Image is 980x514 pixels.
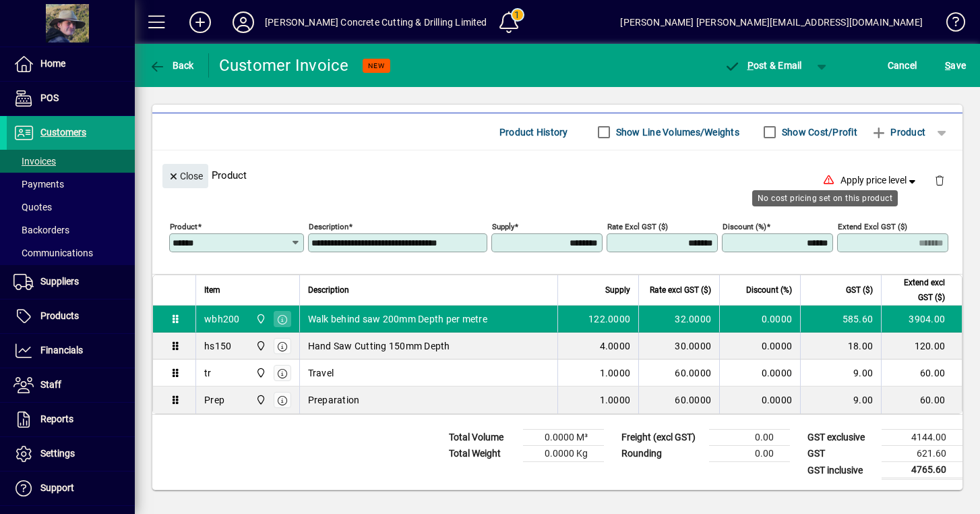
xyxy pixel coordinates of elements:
mat-label: Extend excl GST ($) [838,222,907,231]
span: Central [252,312,268,326]
a: Invoices [7,150,135,173]
td: GST [801,446,882,462]
button: Post & Email [717,53,809,78]
td: 0.00 [709,430,790,446]
span: Item [204,283,220,297]
a: Reports [7,403,135,436]
td: Total Volume [442,430,523,446]
button: Profile [222,10,265,34]
button: Back [146,53,197,78]
span: ost & Email [724,60,802,71]
span: Walk behind saw 200mm Depth per metre [308,312,487,326]
span: 4.0000 [600,339,631,353]
button: Delete [923,164,956,196]
button: Save [942,53,969,78]
td: 0.00 [709,446,790,462]
span: 1.0000 [600,366,631,380]
span: Invoices [13,156,56,167]
span: Supply [605,283,630,297]
div: 60.0000 [647,393,711,407]
td: Rounding [615,446,709,462]
span: Hand Saw Cutting 150mm Depth [308,339,450,353]
button: Product History [494,120,574,144]
a: Home [7,47,135,81]
a: Financials [7,334,135,368]
td: 0.0000 [719,333,800,360]
td: 0.0000 [719,306,800,333]
mat-label: Description [309,222,348,231]
td: 4144.00 [882,430,962,446]
span: Apply price level [840,173,919,188]
span: Travel [308,366,334,380]
span: Products [40,310,79,321]
span: ave [945,55,966,76]
td: 120.00 [881,333,962,360]
span: Close [168,165,203,188]
a: Staff [7,368,135,402]
span: Extend excl GST ($) [890,275,945,305]
div: [PERSON_NAME] Concrete Cutting & Drilling Limited [265,11,487,33]
div: 60.0000 [647,366,711,380]
span: NEW [368,61,385,70]
span: Communications [13,248,93,258]
span: Backorders [13,225,69,235]
td: Total Weight [442,446,523,462]
span: Cancel [888,55,917,76]
span: 1.0000 [600,393,631,407]
button: Apply price level [835,169,924,193]
a: Products [7,299,135,333]
a: POS [7,82,135,115]
span: POS [40,92,59,103]
td: 0.0000 M³ [523,430,604,446]
td: 60.00 [881,360,962,387]
td: 585.60 [800,306,881,333]
a: Quotes [7,196,135,219]
a: Backorders [7,219,135,241]
app-page-header-button: Delete [923,174,956,186]
td: 621.60 [882,446,962,462]
span: Discount (%) [746,283,792,297]
label: Show Cost/Profit [779,125,857,139]
span: Customers [40,127,86,138]
td: 4765.60 [882,462,962,479]
span: Central [252,339,268,353]
td: 9.00 [800,387,881,413]
span: Settings [40,448,75,459]
mat-label: Product [170,222,197,231]
td: GST inclusive [801,462,882,479]
div: No cost pricing set on this product [752,190,898,206]
td: 9.00 [800,360,881,387]
td: 18.00 [800,333,881,360]
span: Back [149,60,194,71]
div: hs150 [204,339,231,353]
app-page-header-button: Close [159,169,212,181]
a: Settings [7,437,135,471]
a: Communications [7,241,135,264]
mat-label: Rate excl GST ($) [607,222,668,231]
span: 122.0000 [588,312,630,326]
span: Staff [40,379,61,390]
td: Freight (excl GST) [615,430,709,446]
td: 0.0000 Kg [523,446,604,462]
button: Cancel [884,53,921,78]
a: Payments [7,173,135,196]
td: GST exclusive [801,430,882,446]
span: Payments [13,179,64,190]
span: Central [252,366,268,380]
td: 60.00 [881,387,962,413]
label: Show Line Volumes/Weights [613,125,739,139]
span: GST ($) [846,283,873,297]
app-page-header-button: Back [135,53,209,78]
span: Description [308,283,349,297]
span: Quotes [13,202,52,212]
span: Support [40,482,74,493]
span: Preparation [308,393,360,407]
div: 32.0000 [647,312,711,326]
span: Product [871,121,925,143]
button: Product [864,120,932,144]
div: Customer Invoice [219,55,349,76]
a: Support [7,472,135,505]
span: Central [252,393,268,407]
td: 0.0000 [719,360,800,387]
div: tr [204,366,212,380]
